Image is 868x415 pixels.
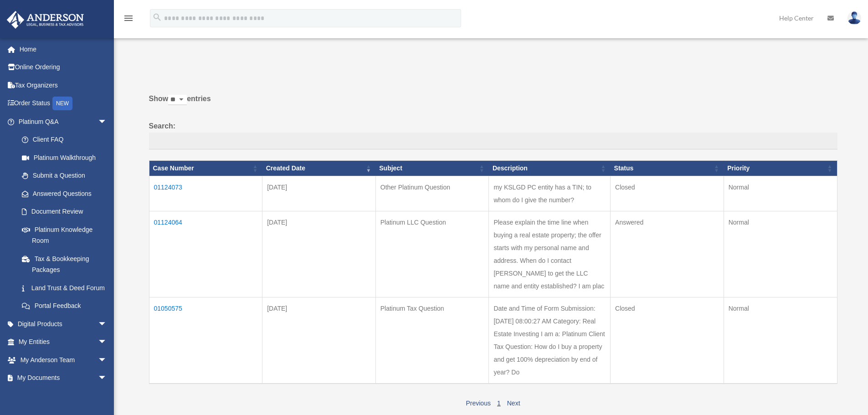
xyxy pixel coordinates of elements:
th: Description: activate to sort column ascending [489,161,611,176]
span: arrow_drop_down [98,315,116,333]
a: Next [507,400,520,407]
select: Showentries [168,95,187,105]
img: Anderson Advisors Platinum Portal [4,11,87,29]
a: Platinum Q&Aarrow_drop_down [6,113,116,131]
i: menu [123,13,134,24]
th: Case Number: activate to sort column ascending [149,161,262,176]
a: Platinum Knowledge Room [13,220,116,250]
a: Submit a Question [13,167,116,185]
td: 01124064 [149,211,262,297]
i: search [152,12,162,22]
a: My Anderson Teamarrow_drop_down [6,351,121,369]
input: Search: [149,133,837,150]
span: arrow_drop_down [98,369,116,388]
td: [DATE] [262,211,376,297]
th: Created Date: activate to sort column ascending [262,161,376,176]
th: Priority: activate to sort column ascending [724,161,837,176]
a: Platinum Walkthrough [13,149,116,167]
a: Previous [466,400,490,407]
a: My Documentsarrow_drop_down [6,369,121,387]
td: Normal [724,297,837,384]
a: 1 [497,400,501,407]
div: NEW [52,97,72,110]
a: menu [123,16,134,24]
a: Digital Productsarrow_drop_down [6,315,121,333]
a: My Entitiesarrow_drop_down [6,333,121,351]
label: Search: [149,120,837,150]
td: Platinum Tax Question [375,297,489,384]
a: Online Ordering [6,58,121,77]
td: Closed [611,297,724,384]
th: Subject: activate to sort column ascending [375,161,489,176]
a: Client FAQ [13,131,116,149]
a: Portal Feedback [13,297,116,315]
td: Date and Time of Form Submission: [DATE] 08:00:27 AM Category: Real Estate Investing I am a: Plat... [489,297,611,384]
td: Answered [611,211,724,297]
td: Normal [724,176,837,211]
th: Status: activate to sort column ascending [611,161,724,176]
span: arrow_drop_down [98,351,116,369]
a: Home [6,40,121,58]
td: [DATE] [262,297,376,384]
label: Show entries [149,92,837,114]
a: Answered Questions [13,184,112,203]
td: Platinum LLC Question [375,211,489,297]
span: arrow_drop_down [98,333,116,352]
a: Order StatusNEW [6,94,121,113]
td: Normal [724,211,837,297]
td: 01124073 [149,176,262,211]
td: Please explain the time line when buying a real estate property; the offer starts with my persona... [489,211,611,297]
a: Land Trust & Deed Forum [13,279,116,297]
td: [DATE] [262,176,376,211]
a: Document Review [13,203,116,221]
span: arrow_drop_down [98,113,116,131]
td: Closed [611,176,724,211]
img: User Pic [847,11,861,25]
a: Tax & Bookkeeping Packages [13,250,116,279]
td: 01050575 [149,297,262,384]
td: Other Platinum Question [375,176,489,211]
a: Tax Organizers [6,76,121,94]
td: my KSLGD PC entity has a TIN; to whom do I give the number? [489,176,611,211]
